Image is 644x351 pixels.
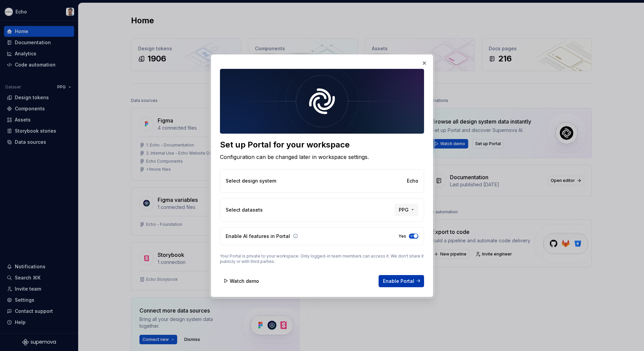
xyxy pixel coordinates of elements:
[230,277,259,284] span: Watch demo
[394,204,418,216] button: PPG
[220,139,424,150] div: Set up Portal for your workspace
[220,153,424,161] div: Configuration can be changed later in workspace settings.
[226,177,276,184] p: Select design system
[398,233,406,239] label: Yes
[226,233,290,239] p: Enable AI features in Portal
[399,206,409,213] span: PPG
[379,275,424,287] button: Enable Portal
[220,253,424,264] p: Your Portal is private to your workspace. Only logged-in team members can access it. We don't sha...
[220,275,263,287] button: Watch demo
[407,177,418,184] p: Echo
[226,206,263,213] p: Select datasets
[383,277,414,284] span: Enable Portal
